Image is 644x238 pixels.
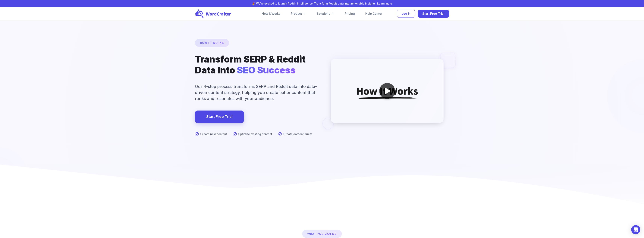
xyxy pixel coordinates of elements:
[286,10,311,18] a: Product
[312,10,339,18] a: Solutions
[418,10,449,18] button: Start Free Trial
[157,2,487,5] p: 🎉 We're excited to launch Reddit Intelligence! Transform Reddit data into actionable insights.
[42,22,63,25] div: Keywords by Traffic
[10,10,27,13] div: Domain: [URL]
[6,10,9,13] img: website_grey.svg
[37,22,40,25] img: tab_keywords_by_traffic_grey.svg
[257,10,285,18] a: How it Works
[14,22,34,25] div: Domain Overview
[402,11,411,16] span: Log in
[631,225,640,234] div: Open Intercom Messenger
[340,10,359,18] a: Pricing
[6,6,9,9] img: logo_orange.svg
[397,10,415,18] button: Log in
[195,111,244,123] a: Start Free Trial
[303,230,341,237] p: What You Can Do
[206,114,232,120] a: Start Free Trial
[377,2,392,5] a: Learn more
[331,59,444,123] img: WordCrafter How It Works
[10,22,13,25] img: tab_domain_overview_orange.svg
[11,6,18,9] div: v 4.0.25
[422,11,445,16] span: Start Free Trial
[361,10,387,18] a: Help Center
